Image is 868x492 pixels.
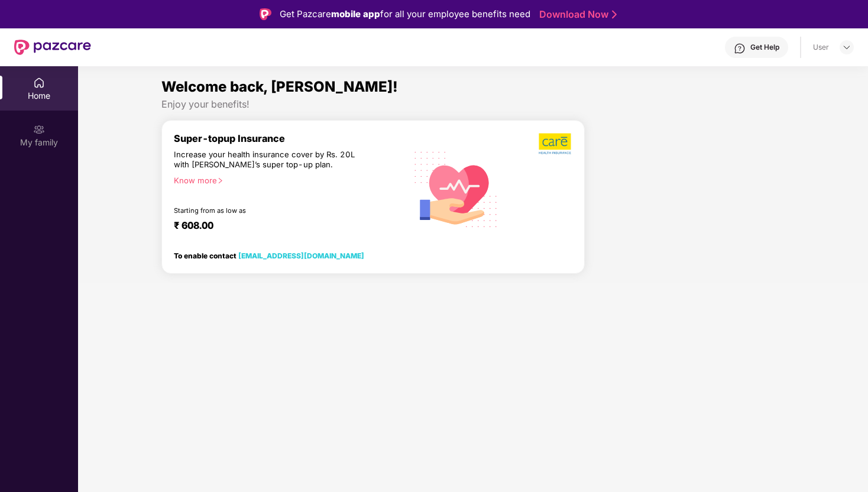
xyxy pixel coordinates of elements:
div: Get Pazcare for all your employee benefits need [280,7,530,21]
img: b5dec4f62d2307b9de63beb79f102df3.png [539,132,572,155]
span: right [217,177,224,184]
div: Know more [174,176,399,184]
img: svg+xml;base64,PHN2ZyBpZD0iRHJvcGRvd24tMzJ4MzIiIHhtbG5zPSJodHRwOi8vd3d3LnczLm9yZy8yMDAwL3N2ZyIgd2... [842,43,851,52]
div: User [813,43,829,52]
strong: mobile app [331,8,380,20]
div: To enable contact [174,251,364,260]
img: Stroke [612,8,617,21]
div: Enjoy your benefits! [161,98,785,111]
span: Welcome back, [PERSON_NAME]! [161,78,398,95]
img: svg+xml;base64,PHN2ZyB3aWR0aD0iMjAiIGhlaWdodD0iMjAiIHZpZXdCb3g9IjAgMCAyMCAyMCIgZmlsbD0ibm9uZSIgeG... [33,124,45,135]
img: svg+xml;base64,PHN2ZyB4bWxucz0iaHR0cDovL3d3dy53My5vcmcvMjAwMC9zdmciIHhtbG5zOnhsaW5rPSJodHRwOi8vd3... [406,138,506,239]
img: New Pazcare Logo [14,40,91,55]
div: Super-topup Insurance [174,132,406,144]
img: svg+xml;base64,PHN2ZyBpZD0iSGVscC0zMngzMiIgeG1sbnM9Imh0dHA6Ly93d3cudzMub3JnLzIwMDAvc3ZnIiB3aWR0aD... [734,43,746,54]
img: svg+xml;base64,PHN2ZyBpZD0iSG9tZSIgeG1sbnM9Imh0dHA6Ly93d3cudzMub3JnLzIwMDAvc3ZnIiB3aWR0aD0iMjAiIG... [33,77,45,89]
div: Starting from as low as [174,206,356,215]
div: Get Help [750,43,779,52]
a: Download Now [539,8,613,21]
div: Increase your health insurance cover by Rs. 20L with [PERSON_NAME]’s super top-up plan. [174,150,355,170]
img: Logo [260,8,271,20]
div: ₹ 608.00 [174,219,394,234]
a: [EMAIL_ADDRESS][DOMAIN_NAME] [238,251,364,260]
